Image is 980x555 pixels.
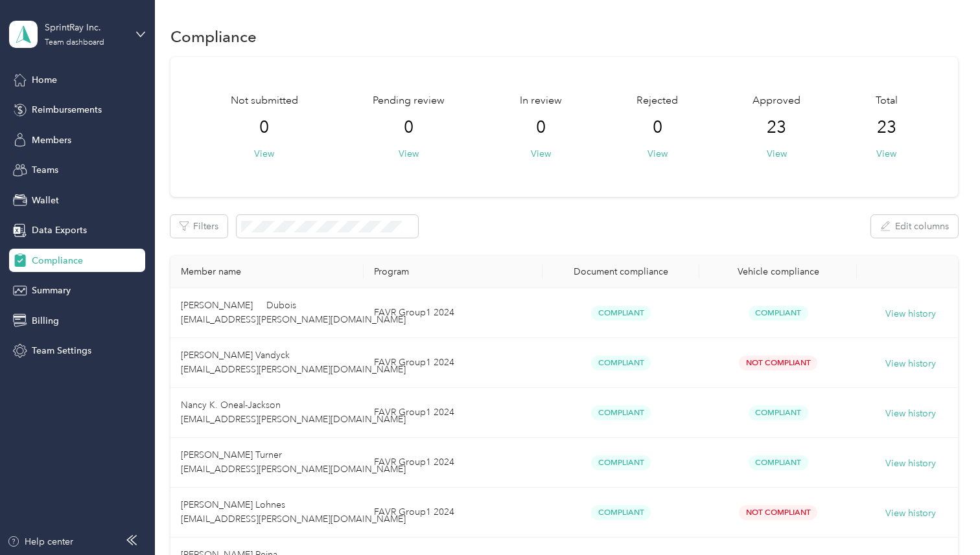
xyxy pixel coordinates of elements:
[231,93,298,109] span: Not submitted
[591,356,651,370] span: Compliant
[364,388,542,438] td: FAVR Group1 2024
[636,93,678,109] span: Rejected
[364,438,542,488] td: FAVR Group1 2024
[181,499,406,525] span: [PERSON_NAME] Lohnes [EMAIL_ADDRESS][PERSON_NAME][DOMAIN_NAME]
[749,405,808,420] span: Compliant
[767,117,786,138] span: 23
[885,407,936,421] button: View history
[752,93,800,109] span: Approved
[885,357,936,371] button: View history
[531,147,551,161] button: View
[739,505,817,520] span: Not Compliant
[739,356,817,370] span: Not Compliant
[364,488,542,538] td: FAVR Group1 2024
[653,117,662,138] span: 0
[520,93,562,109] span: In review
[45,39,104,47] div: Team dashboard
[32,163,58,177] span: Teams
[32,254,83,267] span: Compliance
[364,288,542,338] td: FAVR Group1 2024
[259,117,269,138] span: 0
[170,215,227,238] button: Filters
[876,93,898,109] span: Total
[181,449,406,475] span: [PERSON_NAME] Turner [EMAIL_ADDRESS][PERSON_NAME][DOMAIN_NAME]
[871,215,958,238] button: Edit columns
[553,266,690,277] div: Document compliance
[170,256,364,288] th: Member name
[45,21,126,34] div: SprintRay Inc.
[885,457,936,471] button: View history
[364,256,542,288] th: Program
[767,147,787,161] button: View
[876,147,896,161] button: View
[749,306,808,321] span: Compliant
[591,306,651,321] span: Compliant
[591,505,651,520] span: Compliant
[907,482,980,555] iframe: Everlance-gr Chat Button Frame
[181,300,406,325] span: [PERSON_NAME] Dubois [EMAIL_ADDRESS][PERSON_NAME][DOMAIN_NAME]
[364,338,542,388] td: FAVR Group1 2024
[7,535,73,549] button: Help center
[32,103,102,117] span: Reimbursements
[399,147,419,161] button: View
[32,344,91,357] span: Team Settings
[877,117,896,138] span: 23
[32,284,71,297] span: Summary
[181,350,406,375] span: [PERSON_NAME] Vandyck [EMAIL_ADDRESS][PERSON_NAME][DOMAIN_NAME]
[536,117,546,138] span: 0
[591,405,651,420] span: Compliant
[32,223,87,237] span: Data Exports
[885,506,936,521] button: View history
[32,194,59,207] span: Wallet
[373,93,445,109] span: Pending review
[710,266,846,277] div: Vehicle compliance
[181,400,406,425] span: Nancy K. Oneal-Jackson [EMAIL_ADDRESS][PERSON_NAME][DOMAIN_NAME]
[32,73,57,87] span: Home
[591,455,651,470] span: Compliant
[647,147,668,161] button: View
[749,455,808,470] span: Compliant
[32,133,71,147] span: Members
[170,30,257,43] h1: Compliance
[885,307,936,321] button: View history
[404,117,414,138] span: 0
[32,314,59,328] span: Billing
[254,147,274,161] button: View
